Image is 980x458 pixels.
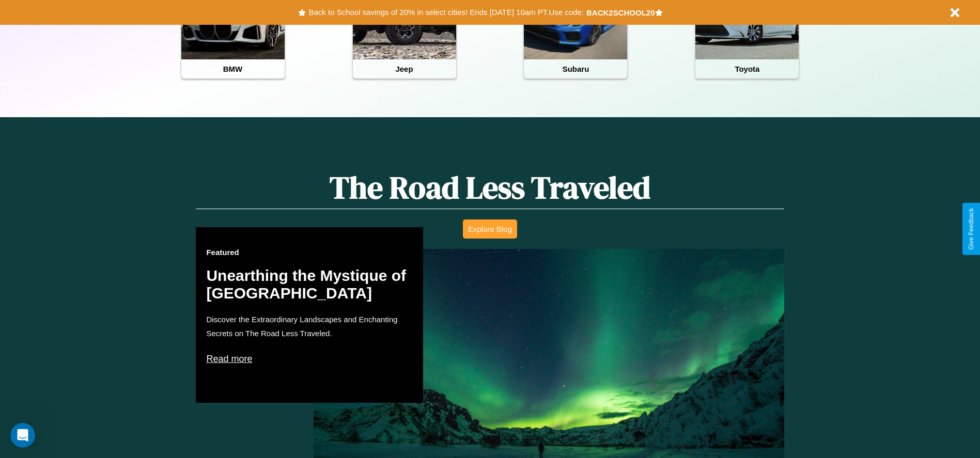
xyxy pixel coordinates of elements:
p: Discover the Extraordinary Landscapes and Enchanting Secrets on The Road Less Traveled. [206,312,413,340]
iframe: Intercom live chat [10,423,35,448]
div: Give Feedback [968,208,975,250]
h2: Unearthing the Mystique of [GEOGRAPHIC_DATA] [206,267,413,302]
h4: Toyota [695,59,799,78]
h3: Featured [206,248,413,257]
h4: Subaru [524,59,627,78]
b: BACK2SCHOOL20 [586,8,655,17]
button: Explore Blog [463,219,517,239]
h1: The Road Less Traveled [196,166,784,209]
button: Back to School savings of 20% in select cities! Ends [DATE] 10am PT.Use code: [306,5,586,20]
h4: BMW [181,59,285,78]
h4: Jeep [353,59,456,78]
p: Read more [206,351,413,367]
